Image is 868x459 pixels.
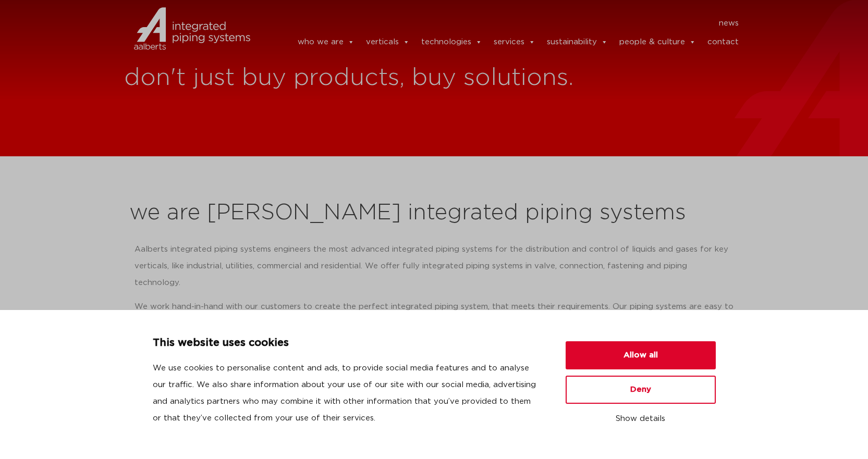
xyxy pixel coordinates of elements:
a: news [719,15,739,32]
p: Aalberts integrated piping systems engineers the most advanced integrated piping systems for the ... [135,241,734,291]
h2: we are [PERSON_NAME] integrated piping systems [129,201,739,226]
button: Deny [566,376,716,404]
p: We use cookies to personalise content and ads, to provide social media features and to analyse ou... [153,360,541,427]
a: services [494,32,535,53]
button: Allow all [566,341,716,369]
a: sustainability [547,32,608,53]
a: contact [707,32,739,53]
button: Show details [566,410,716,428]
p: We work hand-in-hand with our customers to create the perfect integrated piping system, that meet... [135,299,734,349]
a: verticals [366,32,410,53]
a: who we are [298,32,354,53]
a: people & culture [619,32,696,53]
p: This website uses cookies [153,335,541,352]
a: technologies [421,32,482,53]
nav: Menu [266,15,739,32]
